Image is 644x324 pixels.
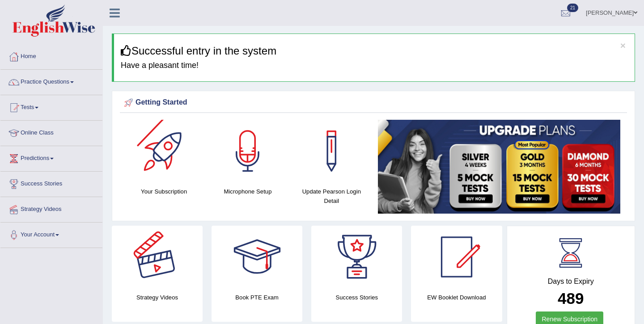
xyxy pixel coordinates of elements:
[121,61,628,70] h4: Have a pleasant time!
[0,223,102,245] a: Your Account
[112,293,203,302] h4: Strategy Videos
[121,45,628,57] h3: Successful entry in the system
[0,70,102,92] a: Practice Questions
[620,41,626,50] button: ×
[517,278,625,286] h4: Days to Expiry
[0,172,102,194] a: Success Stories
[127,187,201,196] h4: Your Subscription
[378,120,620,214] img: small5.jpg
[558,290,584,307] b: 489
[0,197,102,219] a: Strategy Videos
[0,121,102,143] a: Online Class
[210,187,285,196] h4: Microphone Setup
[311,293,402,302] h4: Success Stories
[0,44,102,67] a: Home
[567,4,578,12] span: 21
[212,293,302,302] h4: Book PTE Exam
[0,146,102,168] a: Predictions
[0,95,102,118] a: Tests
[411,293,502,302] h4: EW Booklet Download
[122,96,625,109] div: Getting Started
[294,187,369,206] h4: Update Pearson Login Detail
